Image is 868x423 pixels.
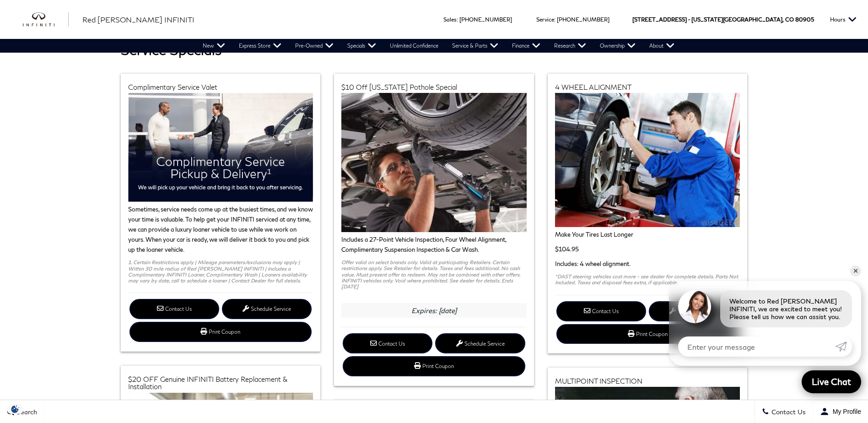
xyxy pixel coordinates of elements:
[82,15,194,24] span: Red [PERSON_NAME] INFINITI
[222,299,312,319] a: Schedule Service
[555,229,740,239] p: Make Your Tires Last Longer
[5,404,26,414] section: Click to Open Cookie Consent Modal
[23,12,69,27] img: INFINITI
[457,16,458,23] span: :
[555,93,740,227] img: Red Noland INFINITI Service Center
[128,204,313,255] p: Sometimes, service needs come up at the busiest times, and we know your time is valuable. To help...
[678,336,836,357] input: Enter your message
[593,39,642,53] a: Ownership
[555,83,740,91] h2: 4 WHEEL ALIGNMENT
[288,39,340,53] a: Pre-Owned
[341,234,527,255] p: Includes a 27-Point Vehicle Inspection, Four Wheel Alignment, Complimentary Suspension Inspection...
[14,408,37,416] span: Search
[343,333,432,353] a: Contact Us
[196,39,232,53] a: New
[802,370,861,393] a: Live Chat
[341,259,527,289] p: Offer valid on select brands only. Valid at participating Retailers. Certain restrictions apply. ...
[556,324,739,344] a: Print Coupon
[555,377,740,385] h2: MULTIPOINT INSPECTION
[128,375,313,390] h2: $20 OFF Genuine INFINITI Battery Replacement & Installation
[642,39,681,53] a: About
[536,16,554,23] span: Service
[129,322,312,342] a: Print Coupon
[23,12,69,27] a: infiniti
[807,376,856,387] span: Live Chat
[128,259,313,283] p: 1. Certain Restrictions apply | Mileage parameters/exclusions may apply | Within 30 mile radius o...
[829,408,861,415] span: My Profile
[769,408,806,416] span: Contact Us
[813,400,868,423] button: Open user profile menu
[445,39,505,53] a: Service & Parts
[232,39,288,53] a: Express Store
[632,16,814,23] a: [STREET_ADDRESS] • [US_STATE][GEOGRAPHIC_DATA], CO 80905
[340,39,383,53] a: Specials
[554,16,555,23] span: :
[82,14,194,25] a: Red [PERSON_NAME] INFINITI
[443,16,457,23] span: Sales
[505,39,547,53] a: Finance
[649,301,739,321] a: Schedule Service
[459,16,512,23] a: [PHONE_NUMBER]
[720,290,852,327] div: Welcome to Red [PERSON_NAME] INFINITI, we are excited to meet you! Please tell us how we can assi...
[5,404,26,414] img: Opt-Out Icon
[435,333,525,353] a: Schedule Service
[129,299,219,319] a: Contact Us
[411,306,457,315] em: Expires: [DATE]
[341,83,527,91] h2: $10 Off [US_STATE] Pothole Special
[678,290,711,323] img: Agent profile photo
[121,42,748,57] h1: Service Specials
[343,356,525,376] a: Print Coupon
[547,39,593,53] a: Research
[836,336,852,357] a: Submit
[557,16,609,23] a: [PHONE_NUMBER]
[383,39,445,53] a: Unlimited Confidence
[555,273,740,286] p: *DAST steering vehicles cost more - see dealer for complete details. Parts Not Included. Taxes an...
[128,83,313,91] h2: Complimentary Service Valet
[555,244,740,254] p: $104.95
[555,259,740,269] p: Includes: 4 wheel alignment.
[556,301,646,321] a: Contact Us
[196,39,681,53] nav: Main Navigation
